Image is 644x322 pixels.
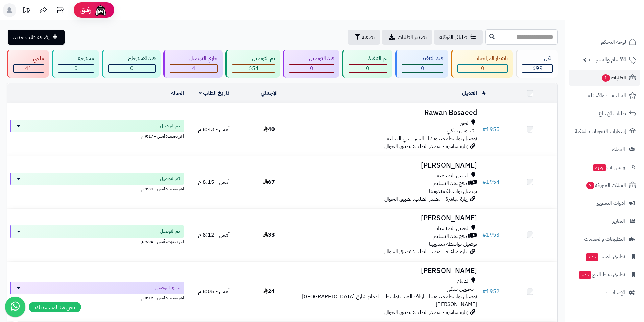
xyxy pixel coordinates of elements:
span: تصفية [362,33,375,41]
a: تطبيق نقاط البيعجديد [569,267,640,283]
span: جديد [593,164,606,171]
span: زيارة مباشرة - مصدر الطلب: تطبيق الجوال [384,308,468,316]
div: اخر تحديث: أمس - 9:17 م [10,132,184,139]
span: تـحـويـل بـنـكـي [447,127,474,135]
a: السلات المتروكة7 [569,177,640,193]
span: لوحة التحكم [601,37,626,47]
a: مسترجع 0 [50,50,101,78]
a: العملاء [569,141,640,157]
span: 40 [263,125,275,133]
h3: [PERSON_NAME] [299,162,477,169]
div: ملغي [13,55,44,63]
span: تم التوصيل [160,228,180,235]
span: توصيل بواسطة مندوبينا - ارياف العنب نواشط - الدمام شارع [GEOGRAPHIC_DATA][PERSON_NAME] [302,293,477,308]
div: قيد التوصيل [289,55,334,63]
span: الدفع عند التسليم [433,232,470,240]
div: 0 [289,65,334,72]
span: 0 [421,64,424,72]
a: تحديثات المنصة [18,3,35,19]
div: اخر تحديث: أمس - 8:12 م [10,294,184,301]
span: أمس - 8:43 م [198,125,230,133]
span: تصدير الطلبات [398,33,427,41]
a: بانتظار المراجعة 0 [450,50,515,78]
div: 0 [349,65,387,72]
a: #1953 [482,231,500,239]
span: جاري التوصيل [155,284,180,291]
a: طلبات الإرجاع [569,105,640,122]
a: تاريخ الطلب [199,89,230,97]
span: 654 [248,64,259,72]
span: زيارة مباشرة - مصدر الطلب: تطبيق الجوال [384,248,468,256]
span: جديد [579,271,591,279]
a: قيد التنفيذ 0 [394,50,450,78]
div: الكل [522,55,553,63]
a: العميل [462,89,477,97]
div: 41 [14,65,44,72]
span: 0 [366,64,369,72]
a: لوحة التحكم [569,34,640,50]
div: 654 [232,65,275,72]
a: إضافة طلب جديد [8,30,65,45]
span: الأقسام والمنتجات [589,55,626,65]
span: أمس - 8:12 م [198,231,230,239]
div: بانتظار المراجعة [457,55,508,63]
span: طلباتي المُوكلة [439,33,467,41]
a: جاري التوصيل 4 [162,50,224,78]
img: ai-face.png [94,3,108,17]
span: جديد [586,253,598,261]
span: 7 [586,182,594,189]
a: التقارير [569,213,640,229]
a: الإعدادات [569,284,640,301]
a: الكل699 [514,50,559,78]
span: توصيل بواسطة مندوبينا [429,240,477,248]
span: تطبيق نقاط البيع [578,270,625,279]
span: الخبر [460,119,470,127]
h3: [PERSON_NAME] [299,267,477,275]
a: #1952 [482,287,500,295]
a: الإجمالي [261,89,278,97]
div: تم التنفيذ [349,55,388,63]
a: ملغي 41 [5,50,50,78]
a: وآتس آبجديد [569,159,640,175]
span: تـحـويـل بـنـكـي [447,285,474,293]
span: 0 [310,64,313,72]
button: تصفية [348,30,380,45]
a: طلباتي المُوكلة [434,30,483,45]
div: 0 [458,65,508,72]
span: السلات المتروكة [586,180,626,190]
a: # [482,89,486,97]
div: 0 [109,65,155,72]
a: قيد التوصيل 0 [281,50,341,78]
div: قيد الاسترجاع [108,55,156,63]
span: 699 [532,64,543,72]
span: التقارير [612,216,625,226]
span: التطبيقات والخدمات [584,234,625,244]
span: 1 [602,74,610,82]
div: مسترجع [58,55,94,63]
div: اخر تحديث: أمس - 9:04 م [10,238,184,245]
a: #1955 [482,125,500,133]
span: تطبيق المتجر [585,252,625,262]
span: # [482,287,486,295]
span: الدمام [457,277,470,285]
a: تصدير الطلبات [382,30,432,45]
a: #1954 [482,178,500,186]
span: # [482,231,486,239]
span: الطلبات [601,73,626,82]
div: تم التوصيل [232,55,275,63]
div: اخر تحديث: أمس - 9:04 م [10,185,184,192]
div: 4 [170,65,218,72]
span: رفيق [80,6,91,14]
span: 24 [263,287,275,295]
span: زيارة مباشرة - مصدر الطلب: تطبيق الجوال [384,195,468,203]
a: أدوات التسويق [569,195,640,211]
span: 41 [25,64,32,72]
h3: Rawan Bosaeed [299,109,477,117]
div: 0 [402,65,443,72]
span: تم التوصيل [160,123,180,129]
span: وآتس آب [593,163,625,172]
span: تم التوصيل [160,175,180,182]
span: الجبيل الصناعية [437,172,470,180]
a: إشعارات التحويلات البنكية [569,123,640,140]
span: إضافة طلب جديد [13,33,50,41]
